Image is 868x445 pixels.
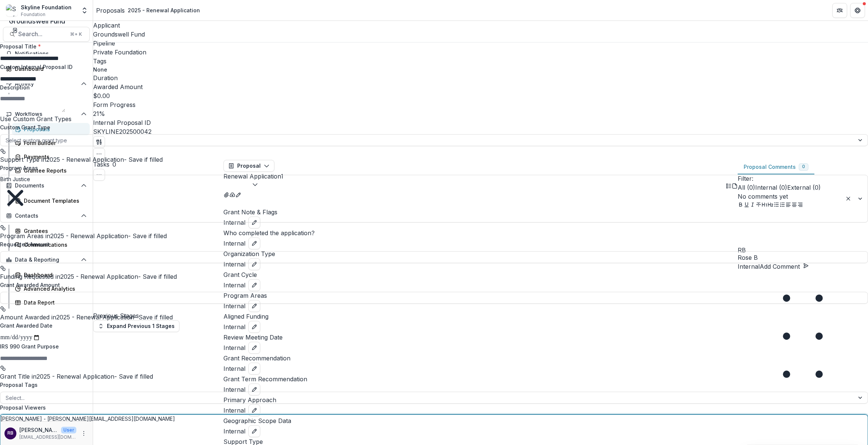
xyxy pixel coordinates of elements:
[850,3,865,18] button: Get Help
[79,3,90,18] button: Open entity switcher
[96,5,203,16] nav: breadcrumb
[9,16,859,26] p: Groundswell Fund
[9,16,859,35] a: Groundswell Fund
[832,3,847,18] button: Partners
[21,11,45,18] span: Foundation
[0,183,30,213] div: Remove Birth Justice
[6,4,18,16] img: Skyline Foundation
[0,416,175,422] span: [PERSON_NAME] - [PERSON_NAME][EMAIL_ADDRESS][DOMAIN_NAME]
[96,6,125,15] div: Proposals
[21,3,71,11] div: Skyline Foundation
[844,194,853,203] div: Clear selected options
[128,6,200,14] div: 2025 - Renewal Application
[0,176,30,182] span: Birth Justice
